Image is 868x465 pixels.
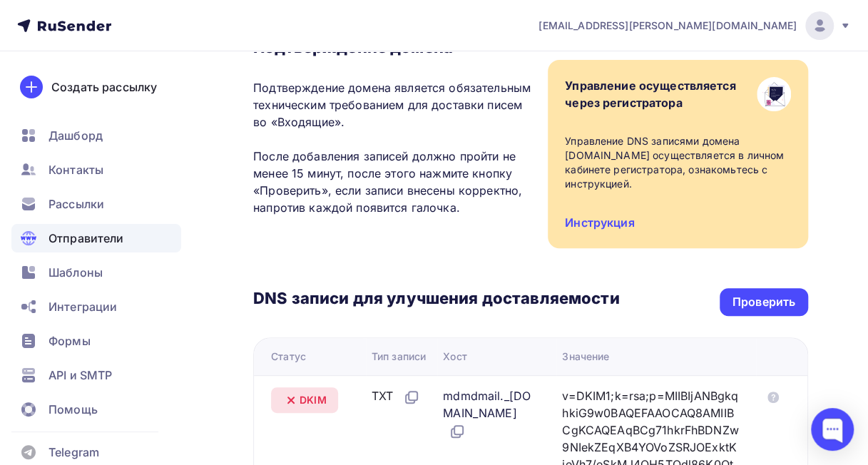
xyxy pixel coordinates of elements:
[48,230,124,247] span: Отправители
[732,294,795,310] div: Проверить
[11,327,181,355] a: Формы
[11,155,181,184] a: Контакты
[565,215,634,230] a: Инструкция
[253,79,533,216] p: Подтверждение домена является обязательным техническим требованием для доставки писем во «Входящи...
[11,190,181,218] a: Рассылки
[48,127,103,144] span: Дашборд
[48,195,104,213] span: Рассылки
[48,264,103,281] span: Шаблоны
[443,387,539,440] div: mdmdmail._[DOMAIN_NAME]
[48,444,99,461] span: Telegram
[565,77,736,111] div: Управление осуществляется через регистратора
[565,134,791,191] div: Управление DNS записями домена [DOMAIN_NAME] осуществляется в личном кабинете регистратора, ознак...
[11,224,181,252] a: Отправители
[11,258,181,287] a: Шаблоны
[538,11,851,40] a: [EMAIL_ADDRESS][PERSON_NAME][DOMAIN_NAME]
[271,349,306,364] div: Статус
[538,19,797,33] span: [EMAIL_ADDRESS][PERSON_NAME][DOMAIN_NAME]
[48,332,91,349] span: Формы
[300,393,327,407] span: DKIM
[51,78,157,96] div: Создать рассылку
[48,401,98,418] span: Помощь
[48,367,112,384] span: API и SMTP
[11,121,181,150] a: Дашборд
[372,387,420,406] div: TXT
[443,349,467,364] div: Хост
[253,288,619,311] h3: DNS записи для улучшения доставляемости
[48,161,103,178] span: Контакты
[48,298,117,315] span: Интеграции
[562,349,609,364] div: Значение
[372,349,426,364] div: Тип записи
